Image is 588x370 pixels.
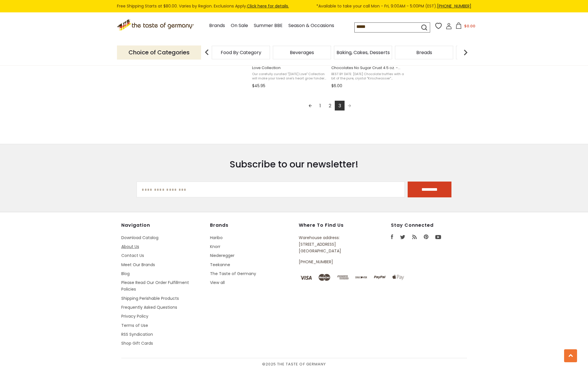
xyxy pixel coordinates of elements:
[121,295,179,301] a: Shipping Perishable Products
[299,234,364,255] p: Warehouse address: [STREET_ADDRESS] [GEOGRAPHIC_DATA]
[331,83,342,89] span: $6.00
[121,253,144,258] a: Contact Us
[121,271,130,276] a: Blog
[290,50,314,55] a: Beverages
[210,235,223,241] a: Haribo
[117,3,471,9] div: Free Shipping Starts at $80.00. Varies by Region. Exclusions Apply.
[325,101,335,110] a: 2
[299,259,364,265] p: [PHONE_NUMBER]
[252,72,327,81] span: Our carefully curated "[DATE] Love" Collection will make your loved one's heart grow fonder. The ...
[288,22,334,30] a: Season & Occasions
[416,50,432,55] a: Breads
[121,331,153,337] a: RSS Syndication
[121,361,467,367] span: © 2025 The Taste of Germany
[210,262,230,268] a: Teekanne
[336,50,390,55] a: Baking, Cakes, Desserts
[210,253,235,258] a: Niederegger
[210,244,220,249] a: Knorr
[464,23,475,29] span: $0.00
[209,22,225,30] a: Brands
[201,47,213,58] img: previous arrow
[121,304,177,310] a: Frequently Asked Questions
[121,262,155,268] a: Meet Our Brands
[210,222,293,228] h4: Brands
[121,280,189,292] a: Please Read Our Order Fulfillment Policies
[299,222,364,228] h4: Where to find us
[316,3,471,9] span: *Available to take your call Mon - Fri, 9:00AM - 5:00PM (EST).
[252,101,408,112] div: Pagination
[315,101,325,110] a: 1
[231,22,248,30] a: On Sale
[335,101,345,110] a: 3
[210,280,225,285] a: View all
[305,101,315,110] a: Previous page
[121,244,139,249] a: About Us
[331,72,406,81] span: BEST BY DATE: [DATE] Chocolate truffles with a bit of the pure, crystal "Kirschwasser" ([PERSON_N...
[221,50,261,55] a: Food By Category
[247,3,289,9] a: Click here for details.
[121,235,158,241] a: Download Catalog
[121,313,148,319] a: Privacy Policy
[137,159,451,170] h3: Subscribe to our newsletter!
[117,45,201,60] p: Choice of Categories
[460,47,471,58] img: next arrow
[437,3,471,9] a: [PHONE_NUMBER]
[210,271,256,276] a: The Taste of Germany
[121,222,204,228] h4: Navigation
[453,22,478,31] button: $0.00
[252,83,265,89] span: $45.95
[121,340,153,346] a: Shop Gift Cards
[391,222,467,228] h4: Stay Connected
[254,22,283,30] a: Summer BBE
[121,323,148,328] a: Terms of Use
